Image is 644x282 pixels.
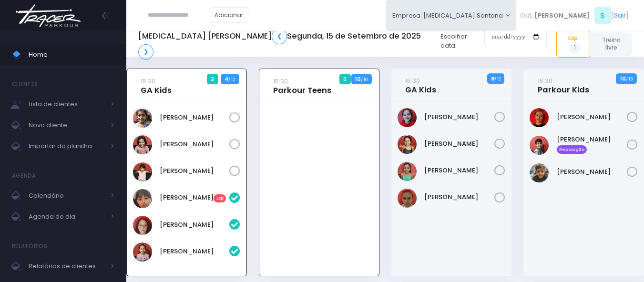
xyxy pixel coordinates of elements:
[29,211,105,223] span: Agenda do dia
[530,108,549,127] img: Artur Vernaglia Bagatin
[138,44,153,60] a: ❯
[160,140,229,149] a: [PERSON_NAME]
[29,190,105,202] span: Calendário
[141,76,172,95] a: 15:30GA Kids
[398,135,417,154] img: Isabella Yamaguchi
[530,163,549,182] img: Pedro Henrique Negrão Tateishi
[557,112,627,122] a: [PERSON_NAME]
[29,140,105,152] span: Importar da planilha
[614,10,626,20] a: Sair
[557,145,587,154] span: Reposição
[133,189,152,208] img: Manuela Lizieri
[214,194,226,203] span: Exp
[29,260,105,272] span: Relatórios de clientes
[133,109,152,128] img: Chiara Marques Fantin
[491,75,494,82] strong: 8
[361,77,368,82] small: / 10
[273,77,288,86] small: 15:30
[355,75,361,83] strong: 10
[398,108,417,127] img: Gabriela Jordão Izumida
[398,189,417,208] img: Rafaela tiosso zago
[569,42,581,54] span: 1
[133,242,152,262] img: Niara Belisário Cruz
[590,32,632,56] a: Treino livre
[228,77,235,82] small: / 10
[534,11,590,20] span: [PERSON_NAME]
[538,76,589,95] a: 16:30Parkour Kids
[141,77,155,86] small: 15:30
[273,76,331,95] a: 15:30Parkour Teens
[160,113,229,122] a: [PERSON_NAME]
[29,119,105,131] span: Novo cliente
[12,237,47,256] h4: Relatórios
[494,76,501,82] small: / 12
[556,30,590,58] a: Exp1
[160,166,229,176] a: [PERSON_NAME]
[520,11,533,20] span: Olá,
[620,75,626,82] strong: 10
[29,98,105,111] span: Lista de clientes
[225,75,228,83] strong: 4
[210,7,249,23] a: Adicionar
[530,136,549,155] img: Jorge Lima
[424,139,495,149] a: [PERSON_NAME]
[29,49,114,61] span: Home
[626,76,633,82] small: / 13
[424,192,495,202] a: [PERSON_NAME]
[160,193,229,202] a: [PERSON_NAME]Exp
[339,74,351,84] span: 0
[12,75,38,94] h4: Clientes
[133,162,152,181] img: Manuella Velloso Beio
[138,25,547,62] div: Escolher data:
[160,220,229,230] a: [PERSON_NAME]
[12,166,36,185] h4: Agenda
[138,29,433,60] h5: [MEDICAL_DATA] [PERSON_NAME] Segunda, 15 de Setembro de 2025
[538,76,552,85] small: 16:30
[516,5,632,26] div: [ ]
[133,135,152,154] img: Liz Stetz Tavernaro Torres
[424,166,495,175] a: [PERSON_NAME]
[424,112,495,122] a: [PERSON_NAME]
[160,247,229,256] a: [PERSON_NAME]
[557,167,627,177] a: [PERSON_NAME]
[405,76,420,85] small: 16:30
[557,135,627,154] a: [PERSON_NAME] Reposição
[133,216,152,235] img: Manuella Brandão oliveira
[207,74,218,84] span: 3
[272,29,287,44] a: ❮
[594,7,611,24] span: S
[405,76,436,95] a: 16:30GA Kids
[398,162,417,181] img: Larissa Yamaguchi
